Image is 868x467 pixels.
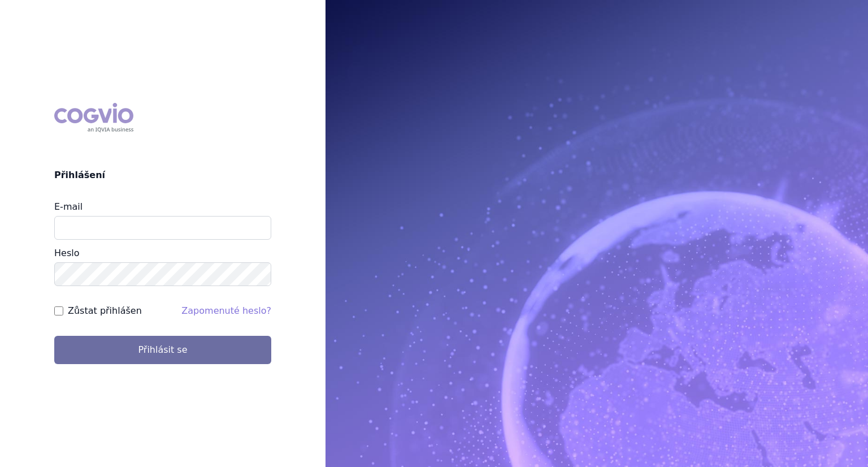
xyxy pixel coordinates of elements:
label: E-mail [54,201,83,212]
div: COGVIO [54,103,133,132]
label: Heslo [54,248,79,258]
a: Zapomenuté heslo? [181,305,271,316]
button: Přihlásit se [54,336,271,364]
label: Zůstat přihlášen [68,304,142,318]
h2: Přihlášení [54,168,271,182]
